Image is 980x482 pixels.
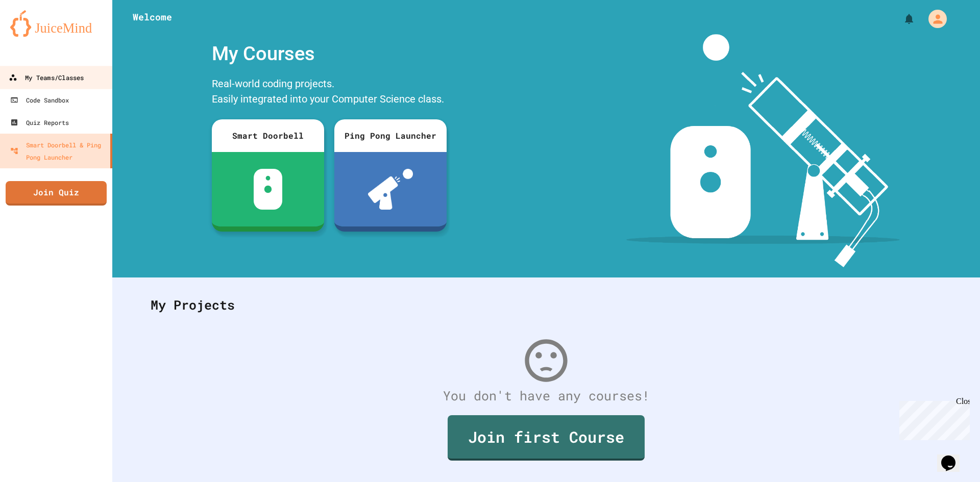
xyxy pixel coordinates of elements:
div: My Notifications [884,10,918,28]
div: My Account [918,7,949,31]
img: banner-image-my-projects.png [626,34,900,267]
div: You don't have any courses! [140,386,952,405]
div: Quiz Reports [10,116,69,129]
div: Smart Doorbell & Ping Pong Launcher [10,139,106,163]
a: Join first Course [448,415,645,461]
div: My Teams/Classes [9,71,84,84]
div: My Projects [140,285,952,325]
iframe: chat widget [937,441,970,472]
img: sdb-white.svg [254,169,283,210]
div: Chat with us now!Close [4,4,70,65]
iframe: chat widget [895,397,970,440]
div: Ping Pong Launcher [334,119,447,152]
img: ppl-with-ball.png [368,169,413,210]
div: Code Sandbox [10,94,69,106]
div: Real-world coding projects. Easily integrated into your Computer Science class. [207,73,452,112]
img: logo-orange.svg [10,10,102,37]
div: My Courses [207,34,452,73]
a: Join Quiz [6,181,107,206]
div: Smart Doorbell [212,119,324,152]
